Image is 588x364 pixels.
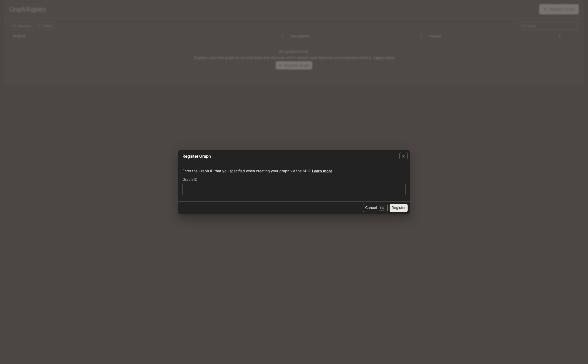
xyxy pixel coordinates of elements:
[390,204,408,212] button: Register
[182,168,406,174] p: Enter the Graph ID that you specified when creating your graph via the SDK.
[182,153,211,159] p: Register Graph
[312,169,332,173] a: Learn more
[182,178,197,181] p: Graph ID
[379,205,385,210] p: Esc
[363,204,388,212] button: CancelEsc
